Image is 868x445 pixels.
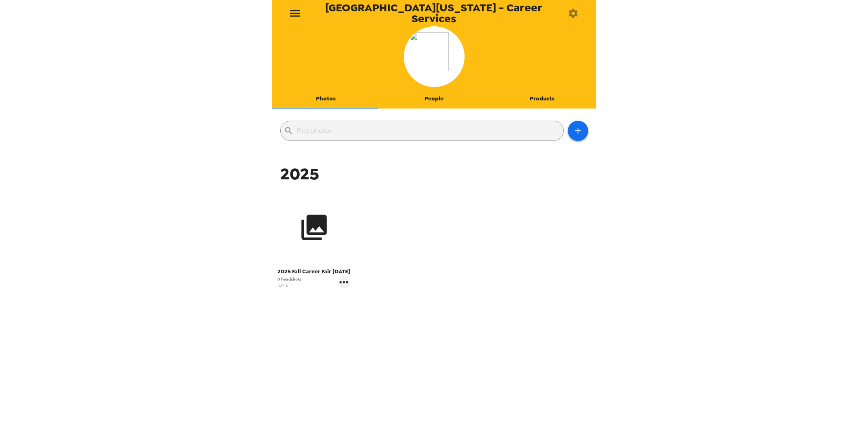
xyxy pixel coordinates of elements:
[272,89,380,109] button: Photos
[410,32,459,81] img: org logo
[277,282,301,288] span: [DATE]
[380,89,488,109] button: People
[297,124,560,137] input: Find photos
[488,89,596,109] button: Products
[280,163,319,185] span: 2025
[277,276,301,282] span: 0 headshots
[308,2,560,24] span: [GEOGRAPHIC_DATA][US_STATE] - Career Services
[337,276,350,289] button: gallery menu
[277,268,350,276] span: 2025 Fall Career Fair [DATE]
